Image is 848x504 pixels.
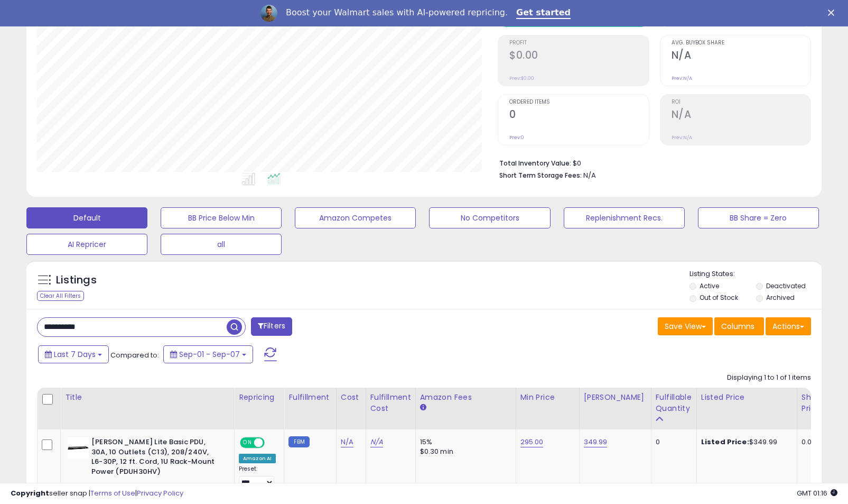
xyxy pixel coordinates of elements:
[672,40,810,46] span: Avg. Buybox Share
[179,349,240,360] span: Sep-01 - Sep-07
[583,170,596,180] span: N/A
[656,437,688,447] div: 0
[802,392,823,414] div: Ship Price
[499,159,571,168] b: Total Inventory Value:
[341,392,361,403] div: Cost
[700,281,719,290] label: Active
[161,234,282,255] button: all
[698,207,819,228] button: BB Share = Zero
[672,108,810,123] h2: N/A
[509,99,648,105] span: Ordered Items
[516,7,571,19] a: Get started
[499,156,803,169] li: $0
[420,447,508,456] div: $0.30 min
[54,349,96,360] span: Last 7 Days
[239,465,276,489] div: Preset:
[137,488,183,498] a: Privacy Policy
[251,317,292,336] button: Filters
[90,488,135,498] a: Terms of Use
[766,293,795,302] label: Archived
[68,437,89,459] img: 31iux+AAjoL._SL40_.jpg
[91,437,220,479] b: [PERSON_NAME] Lite Basic PDU, 30A, 10 Outlets (C13), 208/240V, L6-30P, 12 ft. Cord, 1U Rack-Mount...
[727,373,811,383] div: Displaying 1 to 1 of 1 items
[509,134,524,141] small: Prev: 0
[828,10,838,16] div: Close
[766,317,811,335] button: Actions
[370,437,383,447] a: N/A
[766,281,806,290] label: Deactivated
[509,40,648,46] span: Profit
[672,49,810,63] h2: N/A
[370,392,411,414] div: Fulfillment Cost
[509,75,534,81] small: Prev: $0.00
[263,438,280,447] span: OFF
[802,437,819,447] div: 0.00
[260,5,277,22] img: Profile image for Adrian
[672,99,810,105] span: ROI
[11,489,183,499] div: seller snap | |
[509,49,648,63] h2: $0.00
[658,317,713,335] button: Save View
[701,392,793,403] div: Listed Price
[701,437,749,447] b: Listed Price:
[11,488,49,498] strong: Copyright
[239,392,279,403] div: Repricing
[163,345,253,363] button: Sep-01 - Sep-07
[65,392,230,403] div: Title
[420,437,508,447] div: 15%
[288,436,309,447] small: FBM
[241,438,254,447] span: ON
[420,392,511,403] div: Amazon Fees
[239,454,276,463] div: Amazon AI
[37,291,84,301] div: Clear All Filters
[520,437,544,447] a: 295.00
[714,317,764,335] button: Columns
[286,7,508,18] div: Boost your Walmart sales with AI-powered repricing.
[341,437,353,447] a: N/A
[672,134,692,141] small: Prev: N/A
[721,321,754,332] span: Columns
[420,403,426,413] small: Amazon Fees.
[429,207,550,228] button: No Competitors
[38,345,109,363] button: Last 7 Days
[110,350,159,360] span: Compared to:
[656,392,692,414] div: Fulfillable Quantity
[584,392,647,403] div: [PERSON_NAME]
[26,207,147,228] button: Default
[295,207,416,228] button: Amazon Competes
[161,207,282,228] button: BB Price Below Min
[584,437,608,447] a: 349.99
[520,392,575,403] div: Min Price
[689,269,822,279] p: Listing States:
[797,488,837,498] span: 2025-09-17 01:16 GMT
[499,171,582,180] b: Short Term Storage Fees:
[26,234,147,255] button: AI Repricer
[56,273,97,288] h5: Listings
[288,392,331,403] div: Fulfillment
[672,75,692,81] small: Prev: N/A
[509,108,648,123] h2: 0
[564,207,685,228] button: Replenishment Recs.
[700,293,738,302] label: Out of Stock
[701,437,789,447] div: $349.99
